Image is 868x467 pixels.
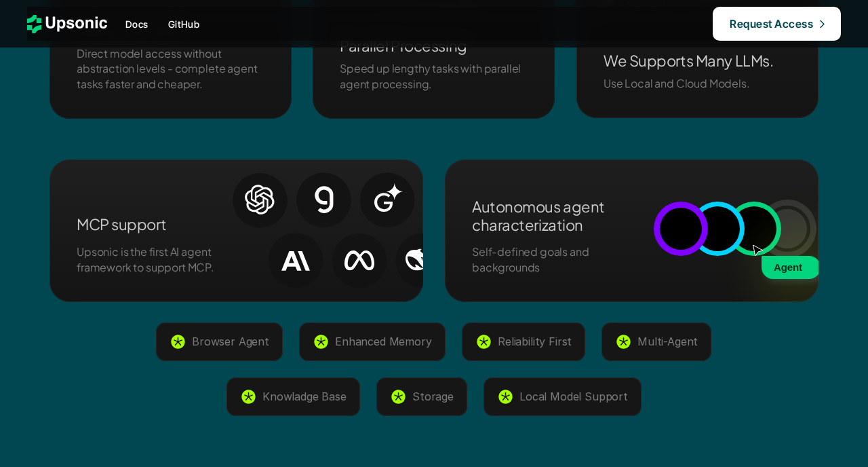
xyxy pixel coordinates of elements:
[472,244,625,275] p: Self-defined goals and backgrounds
[160,12,208,36] a: GitHub
[730,14,813,34] p: Request Access
[713,7,841,41] a: Request Access
[125,17,149,31] p: Docs
[262,389,347,404] p: Knowladge Base
[637,334,698,349] p: Multi-Agent
[519,389,628,404] p: Local Model Support
[335,334,432,349] p: Enhanced Memory
[168,17,200,31] p: GitHub
[77,45,264,91] p: Direct model access without abstraction levels - complete agent tasks faster and cheaper.
[117,12,157,36] a: Docs
[472,198,625,233] h3: Autonomous agent characterization
[498,334,572,349] p: Reliability First
[774,259,808,276] p: Agent
[604,75,791,90] p: Use Local and Cloud Models.
[340,61,528,92] p: Speed up lengthy tasks with parallel agent processing.
[340,36,528,54] h3: Parallel Processing
[77,244,242,275] p: Upsonic is the first AI agent framework to support MCP.
[77,214,242,232] h3: MCP support
[604,52,791,69] h3: We Supports Many LLMs.
[192,334,269,349] p: Browser Agent
[412,389,454,404] p: Storage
